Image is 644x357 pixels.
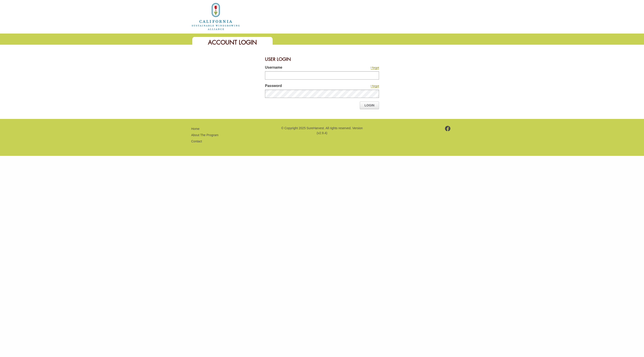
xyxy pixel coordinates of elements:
[191,139,202,143] a: Contact
[191,127,199,131] a: Home
[208,38,257,46] span: Account Login
[281,126,363,136] p: © Copyright 2025 SureHarvest. All rights reserved. Version (v2.9.4)
[191,14,240,18] a: Home
[371,84,379,88] a: I forgot
[265,65,339,71] label: Username
[371,66,379,70] a: I forgot
[191,133,218,137] a: About The Program
[191,2,240,31] img: logo_cswa2x.png
[265,83,339,90] label: Password
[265,54,379,65] div: User Login
[360,101,379,109] a: Login
[445,126,451,131] img: footer-facebook.png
